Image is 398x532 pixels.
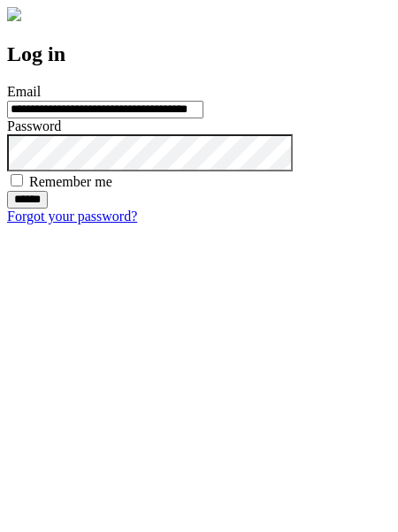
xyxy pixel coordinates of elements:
a: Forgot your password? [7,209,137,224]
label: Email [7,84,41,99]
label: Password [7,118,61,133]
h2: Log in [7,42,391,66]
label: Remember me [29,174,112,189]
img: logo-4e3dc11c47720685a147b03b5a06dd966a58ff35d612b21f08c02c0306f2b779.png [7,7,21,21]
